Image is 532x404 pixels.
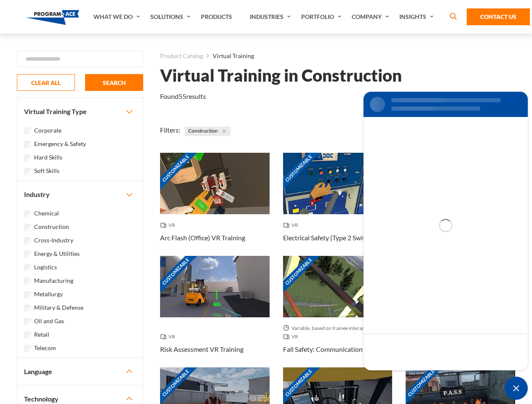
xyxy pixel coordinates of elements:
p: Found results [160,91,206,101]
input: Telecom [24,345,31,352]
input: Corporate [24,128,31,134]
input: Retail [24,332,31,338]
span: Construction [185,127,230,136]
label: Corporate [34,126,61,135]
span: VR [160,332,179,341]
button: Close [219,127,229,136]
input: Cross-Industry [24,237,31,244]
span: Filters: [160,126,180,134]
label: Construction [34,222,69,231]
input: Construction [24,224,31,231]
input: Energy & Utilities [24,251,31,258]
button: CLEAR ALL [17,74,75,91]
input: Soft Skills [24,168,31,175]
label: Energy & Utilities [34,249,80,258]
h3: Fall Safety: Communication Towers VR Training [283,344,393,354]
label: Logistics [34,263,57,272]
a: Customizable Thumbnail - Risk Assessment VR Training VR Risk Assessment VR Training [160,256,270,367]
h3: Arc Flash (Office) VR Training [160,233,245,243]
input: Logistics [24,264,31,271]
input: Oil and Gas [24,318,31,325]
a: Customizable Thumbnail - Fall Safety: Communication Towers VR Training Variable, based on trainee... [283,256,393,367]
div: Chat Widget [505,377,528,400]
a: Contact Us [467,8,530,25]
label: Telecom [34,343,56,353]
label: Manufacturing [34,276,73,285]
h3: Electrical Safety (Type 2 Switchgear) VR Training [283,233,393,243]
label: Military & Defense [34,303,83,312]
input: Metallurgy [24,291,31,298]
label: Soft Skills [34,166,59,175]
button: Virtual Training Type [17,98,143,125]
label: Hard Skills [34,153,62,162]
input: Manufacturing [24,278,31,284]
span: VR [160,221,179,229]
a: Customizable Thumbnail - Arc Flash (Office) VR Training VR Arc Flash (Office) VR Training [160,153,270,256]
label: Metallurgy [34,290,63,299]
nav: breadcrumb [160,50,515,61]
a: Product Catalog [160,50,203,61]
label: Cross-Industry [34,236,73,245]
span: VR [283,221,302,229]
input: Emergency & Safety [24,141,31,148]
button: Industry [17,181,143,208]
iframe: SalesIQ Chat Window [361,90,530,372]
h1: Virtual Training in Construction [160,68,402,83]
span: Variable, based on trainee interaction with each section. [283,324,393,332]
label: Chemical [34,209,59,218]
span: VR [283,332,302,341]
input: Hard Skills [24,154,31,161]
li: Virtual Training [203,50,254,61]
a: Customizable Thumbnail - Electrical Safety (Type 2 Switchgear) VR Training VR Electrical Safety (... [283,153,393,256]
label: Retail [34,330,49,339]
input: Military & Defense [24,305,31,311]
h3: Risk Assessment VR Training [160,344,243,354]
em: 55 [179,92,186,100]
img: Program-Ace [26,10,80,25]
label: Oil and Gas [34,316,64,326]
input: Chemical [24,210,31,217]
span: Minimize live chat window [505,377,528,400]
button: Language [17,358,143,385]
label: Emergency & Safety [34,139,86,149]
